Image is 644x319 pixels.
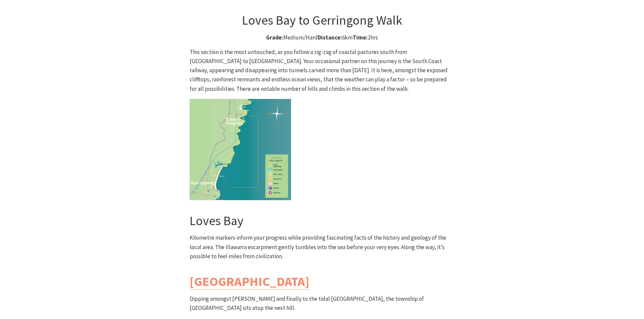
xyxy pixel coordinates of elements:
[318,34,342,41] strong: Distance:
[190,48,455,94] p: This section is the most untouched, as you follow a zig-zag of coastal pastures south from [GEOGR...
[190,12,455,28] h3: Loves Bay to Gerringong Walk
[190,33,455,42] p: Medium/Hard 6km 2hrs
[353,34,368,41] strong: Time:
[190,99,291,200] img: Kiama Coast Walk South Section
[266,34,283,41] strong: Grade:
[190,213,455,229] h3: Loves Bay
[190,273,309,290] a: [GEOGRAPHIC_DATA]
[190,294,455,313] p: Dipping amongst [PERSON_NAME] and finally to the tidal [GEOGRAPHIC_DATA], the township of [GEOGRA...
[190,233,455,261] p: Kilometre markers inform your progress while providing fascinating facts of the history and geolo...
